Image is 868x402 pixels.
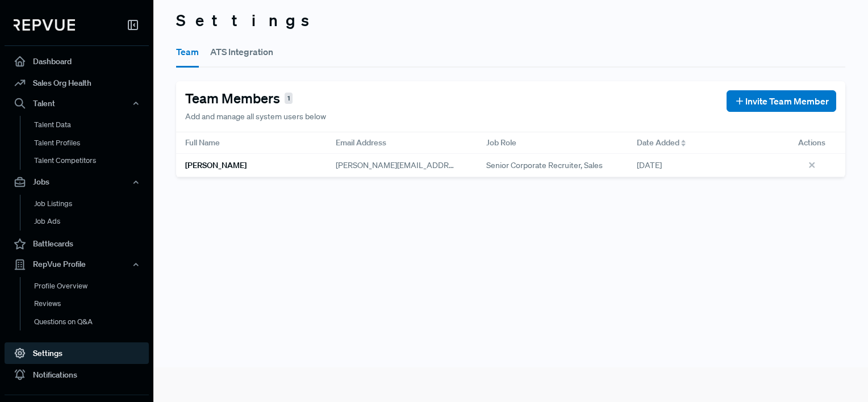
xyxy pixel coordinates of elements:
a: Dashboard [5,51,149,72]
a: Job Ads [20,212,164,231]
span: Full Name [185,137,220,149]
h6: [PERSON_NAME] [185,161,247,170]
span: Actions [798,137,825,149]
h4: Team Members [185,90,280,107]
a: Talent Profiles [20,134,164,152]
span: Senior Corporate Recruiter, Sales [486,160,603,171]
span: Email Address [336,137,386,149]
div: Toggle SortBy [628,132,778,154]
a: Questions on Q&A [20,313,164,331]
button: ATS Integration [210,36,273,68]
a: Sales Org Health [5,72,149,94]
button: Team [176,36,199,68]
a: Battlecards [5,233,149,255]
button: Jobs [5,173,149,192]
a: Profile Overview [20,277,164,295]
a: Settings [5,342,149,364]
button: Invite Team Member [727,90,836,112]
a: Reviews [20,295,164,313]
span: Date Added [637,137,679,149]
a: Talent Competitors [20,152,164,170]
img: RepVue [14,19,75,31]
a: Talent Data [20,116,164,134]
a: Notifications [5,364,149,386]
button: Talent [5,94,149,113]
h3: Settings [176,11,845,30]
button: RepVue Profile [5,255,149,274]
span: Job Role [486,137,516,149]
a: Job Listings [20,195,164,213]
div: [DATE] [628,154,778,177]
span: Invite Team Member [745,94,829,108]
span: [PERSON_NAME][EMAIL_ADDRESS][PERSON_NAME][DOMAIN_NAME] [336,160,589,170]
p: Add and manage all system users below [185,111,326,123]
span: 1 [285,93,293,104]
